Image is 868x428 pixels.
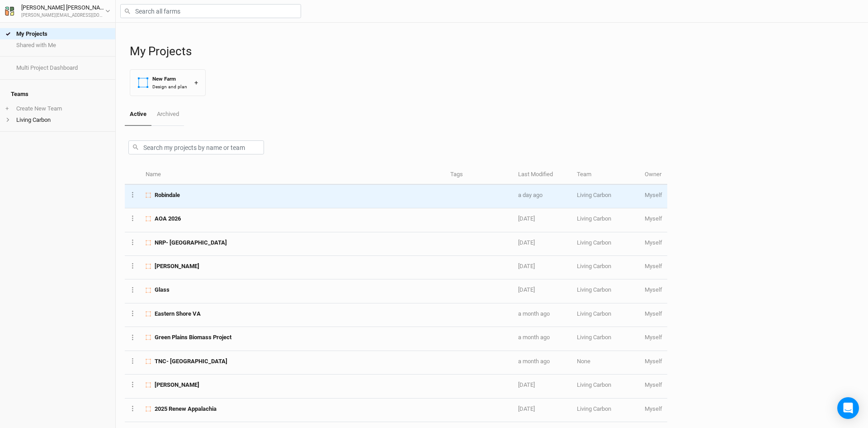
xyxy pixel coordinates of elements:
[518,192,542,198] span: Sep 23, 2025 9:14 AM
[518,239,535,246] span: Sep 17, 2025 3:39 PM
[155,215,181,223] span: AOA 2026
[645,358,662,365] span: andy@livingcarbon.com
[645,192,662,198] span: andy@livingcarbon.com
[518,286,535,293] span: Sep 8, 2025 2:07 PM
[152,83,187,90] div: Design and plan
[5,105,9,112] span: +
[518,310,550,317] span: Aug 26, 2025 9:06 AM
[572,327,640,351] td: Living Carbon
[645,215,662,222] span: andy@livingcarbon.com
[837,397,859,419] div: Open Intercom Messenger
[130,69,206,96] button: New FarmDesign and plan+
[645,334,662,341] span: andy@livingcarbon.com
[572,279,640,303] td: Living Carbon
[518,405,535,412] span: Jul 23, 2025 3:49 PM
[151,103,184,125] a: Archived
[572,351,640,375] td: None
[518,215,535,222] span: Sep 19, 2025 1:16 PM
[155,333,231,341] span: Green Plains Biomass Project
[645,239,662,246] span: andy@livingcarbon.com
[141,165,445,185] th: Name
[513,165,572,185] th: Last Modified
[645,405,662,412] span: andy@livingcarbon.com
[194,78,198,87] div: +
[645,310,662,317] span: andy@livingcarbon.com
[518,334,550,341] span: Aug 22, 2025 8:26 AM
[518,381,535,388] span: Jul 23, 2025 3:55 PM
[640,165,667,185] th: Owner
[572,208,640,232] td: Living Carbon
[645,381,662,388] span: andy@livingcarbon.com
[125,103,151,126] a: Active
[5,3,111,19] button: [PERSON_NAME] [PERSON_NAME][PERSON_NAME][EMAIL_ADDRESS][DOMAIN_NAME]
[155,262,199,270] span: Phillips
[21,3,105,12] div: [PERSON_NAME] [PERSON_NAME]
[572,399,640,422] td: Living Carbon
[155,310,201,318] span: Eastern Shore VA
[518,263,535,269] span: Sep 16, 2025 11:51 AM
[155,357,227,365] span: TNC- VA
[445,165,513,185] th: Tags
[572,165,640,185] th: Team
[572,303,640,327] td: Living Carbon
[155,381,199,389] span: Wisniewski
[518,358,550,365] span: Aug 19, 2025 10:45 AM
[572,232,640,256] td: Living Carbon
[130,44,859,58] h1: My Projects
[645,263,662,269] span: andy@livingcarbon.com
[155,239,227,247] span: NRP- Phase 2 Colony Bay
[572,185,640,208] td: Living Carbon
[120,4,301,18] input: Search all farms
[128,140,264,154] input: Search my projects by name or team
[152,75,187,83] div: New Farm
[21,12,105,19] div: [PERSON_NAME][EMAIL_ADDRESS][DOMAIN_NAME]
[645,286,662,293] span: andy@livingcarbon.com
[155,405,217,413] span: 2025 Renew Appalachia
[572,256,640,279] td: Living Carbon
[5,85,110,103] h4: Teams
[572,375,640,398] td: Living Carbon
[155,286,170,294] span: Glass
[155,191,180,199] span: Robindale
